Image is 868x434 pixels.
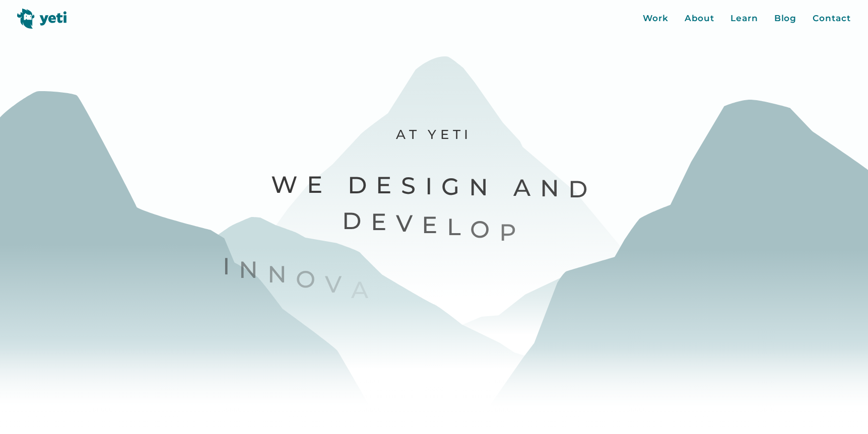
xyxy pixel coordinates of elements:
[813,12,850,25] a: Contact
[351,275,378,306] span: a
[268,259,296,290] span: n
[223,251,239,281] span: I
[239,255,268,285] span: n
[325,270,351,300] span: v
[17,9,67,29] img: Yeti logo
[643,12,669,25] a: Work
[774,12,797,25] a: Blog
[730,12,758,25] a: Learn
[296,264,325,295] span: o
[685,12,715,25] a: About
[221,126,648,143] p: At Yeti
